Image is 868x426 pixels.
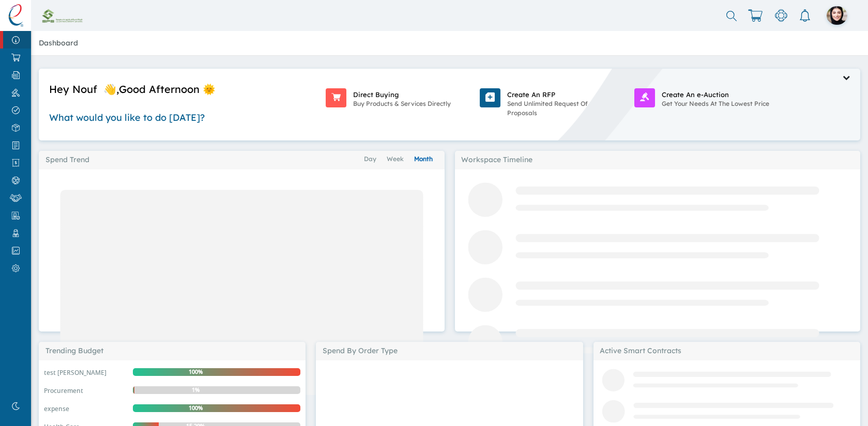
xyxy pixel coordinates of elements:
svg: Loading interface... [593,360,860,392]
img: company-logo [39,7,85,28]
span: Month [414,154,433,164]
svg: Loading interface... [593,391,860,423]
img: [object Object] [4,264,27,272]
img: [object Object] [4,247,27,255]
img: logo [8,4,24,27]
a: Direct Buying [353,91,461,99]
span: Trending Budget [45,346,103,355]
span: Week [387,154,404,164]
span: 100% [189,368,203,376]
img: [object Object] [4,229,27,237]
svg: Loading interface... [455,169,861,217]
span: Good Afternoon [119,83,200,96]
span: wave [203,83,216,96]
img: [object Object] [4,54,27,61]
img: [object Object] [4,159,27,167]
span: Day [364,154,376,164]
img: nighmode [4,402,27,410]
svg: Loading interface... [455,264,861,312]
img: empty [775,9,787,22]
span: Spend By Order Type [323,346,398,355]
img: [object Object] [4,194,27,202]
a: Create An e-Auction [662,91,769,99]
span: Workspace Timeline [461,155,532,164]
span: 100% [189,404,203,412]
div: Hey Nouf , [49,79,314,100]
div: Procurement [39,386,128,397]
span: 1% [192,386,200,394]
img: [object Object] [4,89,27,97]
div: Dashboard [31,31,868,56]
img: [object Object] [4,212,27,219]
span: wave [103,83,116,96]
img: [object Object] [4,141,27,149]
div: What would you like to do [DATE]? [49,111,314,124]
img: empty [800,9,810,22]
img: [object Object] [4,124,27,132]
img: [object Object] [4,71,27,79]
span: Active Smart Contracts [600,346,681,355]
img: [object Object] [4,36,27,44]
p: Get Your Needs At The Lowest Price [662,99,769,108]
svg: Loading interface... [51,176,433,395]
svg: Loading interface... [455,312,861,359]
p: Send Unlimited Request Of Proposals [507,99,615,118]
svg: Loading interface... [455,217,861,264]
a: Create An RFP [507,91,615,99]
img: [object Object] [4,177,27,184]
p: Buy Products & Services Directly [353,99,461,108]
img: [object Object] [4,106,27,114]
img: empty [748,9,763,22]
img: empty [640,92,649,102]
div: test [PERSON_NAME] [39,368,128,378]
img: empty [485,92,495,102]
div: expense [39,404,128,415]
span: Spend Trend [45,155,89,164]
input: Search Here.. [717,10,739,24]
img: empty [331,92,341,102]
